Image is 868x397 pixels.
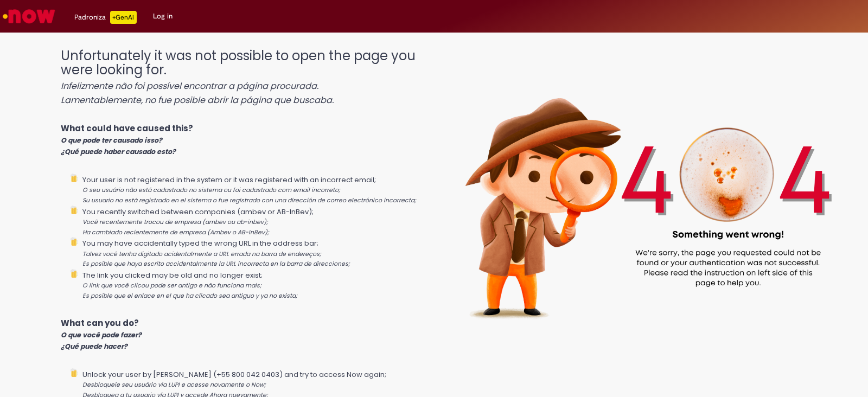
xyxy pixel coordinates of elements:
[82,281,261,290] i: O link que você clicou pode ser antigo e não funciona mais;
[424,38,868,348] img: 404_ambev_new.png
[61,123,424,157] p: What could have caused this?
[61,317,424,352] p: What can you do?
[82,196,416,204] i: Su usuario no está registrado en el sistema o fue registrado con una dirección de correo electrón...
[1,5,57,27] img: ServiceNow
[82,174,424,206] li: Your user is not registered in the system or it was registered with an incorrect email;
[61,80,318,92] i: Infelizmente não foi possível encontrar a página procurada.
[82,228,269,236] i: Ha cambiado recientemente de empresa (Ambev o AB-InBev);
[61,49,424,106] h1: Unfortunately it was not possible to open the page you were looking for.
[61,330,142,340] i: O que você pode fazer?
[82,218,268,226] i: Você recentemente trocou de empresa (ambev ou ab-inbev);
[61,136,162,145] i: O que pode ter causado isso?
[74,11,137,24] div: Padroniza
[110,11,137,24] p: +GenAi
[82,186,340,194] i: O seu usuário não está cadastrado no sistema ou foi cadastrado com email incorreto;
[82,237,424,269] li: You may have accidentally typed the wrong URL in the address bar;
[82,292,297,300] i: Es posible que el enlace en el que ha clicado sea antiguo y ya no exista;
[82,269,424,301] li: The link you clicked may be old and no longer exist;
[82,381,266,389] i: Desbloqueie seu usuário via LUPI e acesse novamente o Now;
[82,250,321,258] i: Talvez você tenha digitado acidentalmente a URL errada na barra de endereços;
[82,206,424,238] li: You recently switched between companies (ambev or AB-InBev);
[61,94,334,106] i: Lamentablemente, no fue posible abrir la página que buscaba.
[61,147,176,156] i: ¿Qué puede haber causado esto?
[61,342,127,351] i: ¿Qué puede hacer?
[82,260,350,268] i: Es posible que haya escrito accidentalmente la URL incorrecta en la barra de direcciones;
